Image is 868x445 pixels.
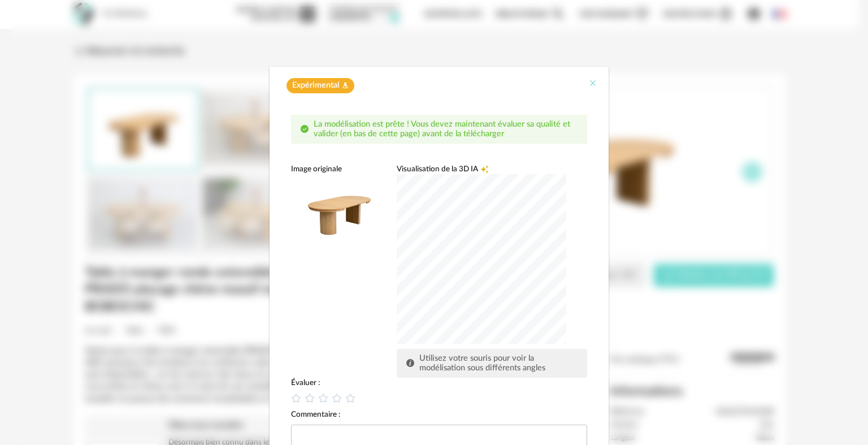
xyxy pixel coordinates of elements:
[291,409,587,420] div: Commentaire :
[314,120,570,139] span: La modélisation est prête ! Vous devez maintenant évaluer sa qualité et valider (en bas de cette ...
[588,78,597,90] button: Close
[342,80,349,91] span: Flask icon
[419,354,545,373] span: Utilisez votre souris pour voir la modélisation sous différents angles
[291,378,587,388] div: Évaluer :
[397,164,478,174] span: Visualisation de la 3D IA
[292,80,339,91] span: Expérimental
[291,164,387,174] div: Image originale
[291,174,387,245] img: neutral background
[480,164,489,174] span: Creation icon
